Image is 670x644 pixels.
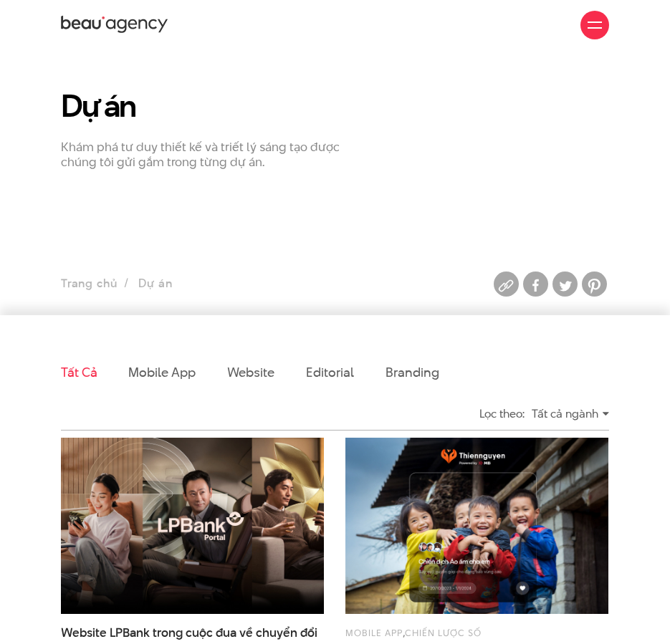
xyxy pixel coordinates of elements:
a: Trang chủ [61,275,117,292]
a: Branding [386,363,439,381]
h1: Dự án [61,90,372,122]
img: LPBank portal [61,438,324,614]
p: Khám phá tư duy thiết kế và triết lý sáng tạo được chúng tôi gửi gắm trong từng dự án. [61,140,372,170]
a: Mobile app [345,626,403,639]
a: Editorial [306,363,354,381]
img: thumb [345,438,608,614]
div: Lọc theo: [479,401,525,426]
div: , [345,625,608,640]
div: Tất cả ngành [532,401,609,426]
a: Mobile app [128,363,195,381]
a: Website [227,363,274,381]
a: Chiến lược số [405,626,482,639]
a: Tất cả [61,363,97,381]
